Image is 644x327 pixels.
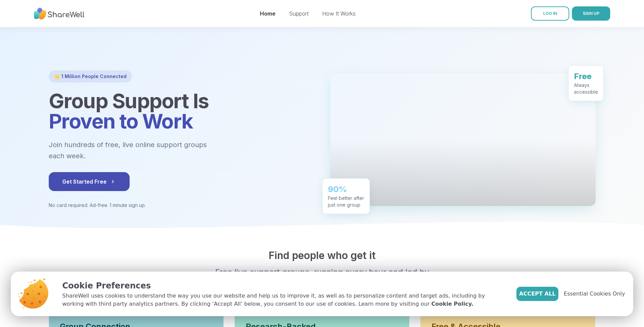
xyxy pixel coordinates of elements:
[328,184,364,194] div: 90%
[192,267,452,288] p: Free live support groups, running every hour and led by real people.
[49,249,596,261] h2: Find people who get it
[519,290,556,298] span: Accept All
[564,290,625,298] span: Essential Cookies Only
[543,11,557,16] span: LOG IN
[574,71,598,81] div: Free
[574,81,598,95] div: Always accessible
[34,4,85,23] img: ShareWell Nav Logo
[49,172,130,191] button: Get Started Free
[328,194,364,208] div: Feel better after just one group
[431,300,473,308] a: Cookie Policy.
[62,292,506,308] p: ShareWell uses cookies to understand the way you use our website and help us to improve it, as we...
[322,10,356,17] a: How It Works
[260,10,275,17] a: Home
[289,10,309,17] a: Support
[49,139,244,161] p: Join hundreds of free, live online support groups each week.
[516,287,558,301] button: Accept All
[572,6,610,21] button: SIGN UP
[49,91,314,131] h1: Group Support Is
[531,6,569,21] a: LOG IN
[62,178,116,186] span: Get Started Free
[49,202,314,209] p: No card required. Ad-free. 1 minute sign up.
[583,11,599,16] span: SIGN UP
[62,280,506,292] p: Cookie Preferences
[49,70,132,83] div: 🌟 1 Million People Connected
[49,109,193,133] span: Proven to Work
